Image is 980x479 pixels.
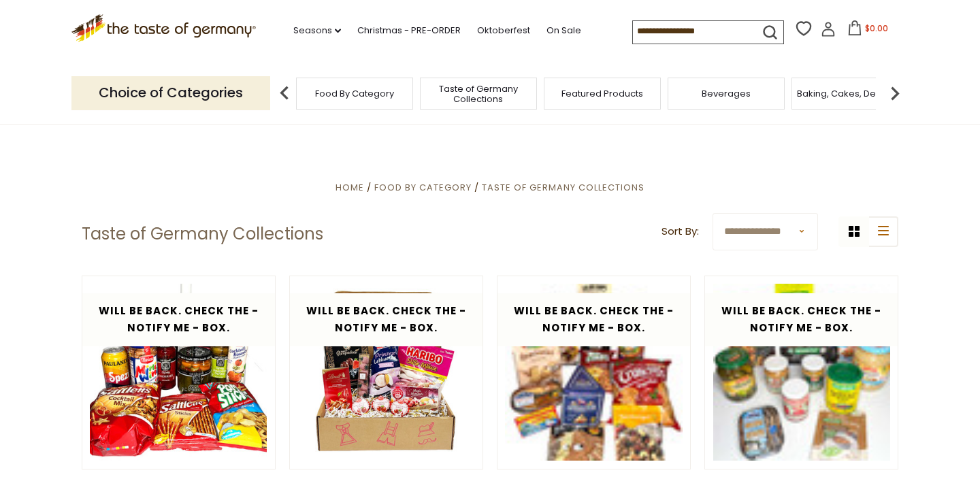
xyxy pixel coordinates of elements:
label: Sort By: [661,223,699,240]
a: Christmas - PRE-ORDER [357,23,461,38]
a: Seasons [293,23,341,38]
button: $0.00 [838,20,896,41]
a: Taste of Germany Collections [482,181,644,194]
img: The "Healthful Diet Daddy" Collection [705,276,898,469]
p: Choice of Categories [71,76,270,110]
img: previous arrow [271,80,298,107]
img: next arrow [881,80,909,107]
a: Home [336,181,364,194]
span: $0.00 [865,22,888,34]
img: The Taste of Germany Valentine’s Day Love Collection [290,276,483,469]
h1: Taste of Germany Collections [82,224,323,244]
a: Baking, Cakes, Desserts [797,88,902,99]
a: Beverages [702,88,751,99]
img: The “Cocktail Time with Dad” Collection [82,276,275,469]
a: Food By Category [315,88,394,99]
a: Taste of Germany Collections [424,84,533,104]
img: The "Snack Daddy" Collection [497,276,690,469]
a: Oktoberfest [477,23,530,38]
a: On Sale [546,23,581,38]
a: Featured Products [561,88,643,99]
a: Food By Category [374,181,472,194]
